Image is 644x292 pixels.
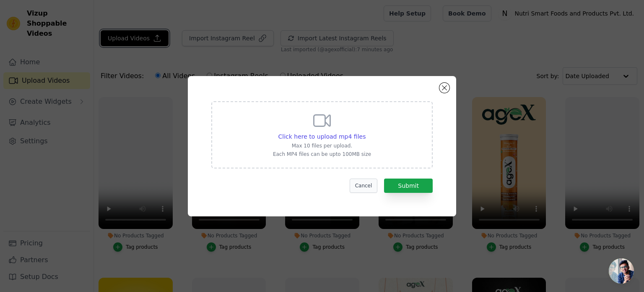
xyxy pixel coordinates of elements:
button: Cancel [350,179,378,193]
div: Open chat [609,258,634,284]
p: Each MP4 files can be upto 100MB size [273,151,371,158]
p: Max 10 files per upload. [273,142,371,149]
button: Close modal [439,83,449,93]
button: Submit [384,179,433,193]
span: Click here to upload mp4 files [278,133,366,140]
